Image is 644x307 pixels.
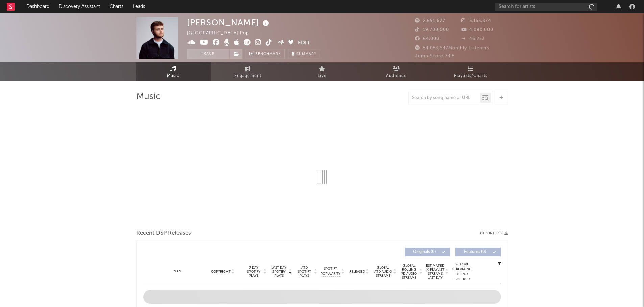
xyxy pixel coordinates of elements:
[434,62,508,81] a: Playlists/Charts
[288,49,320,59] button: Summary
[270,266,288,278] span: Last Day Spotify Plays
[454,72,487,80] span: Playlists/Charts
[349,270,365,274] span: Released
[461,28,493,32] span: 4,090,000
[296,52,316,56] span: Summary
[359,62,434,81] a: Audience
[374,266,392,278] span: Global ATD Audio Streams
[415,46,490,50] span: 54,053,547 Monthly Listeners
[455,248,501,256] button: Features(0)
[452,262,472,282] div: Global Streaming Trend (Last 60D)
[461,37,485,41] span: 46,253
[415,28,449,32] span: 19,700,000
[298,39,310,48] button: Edit
[285,62,359,81] a: Live
[234,72,261,80] span: Engagement
[157,269,201,274] div: Name
[386,72,407,80] span: Audience
[295,266,313,278] span: ATD Spotify Plays
[167,72,180,80] span: Music
[480,231,508,235] button: Export CSV
[400,264,419,280] span: Global Rolling 7D Audio Streams
[136,62,211,81] a: Music
[405,248,450,256] button: Originals(0)
[415,19,445,23] span: 2,691,677
[320,266,340,276] span: Spotify Popularity
[255,50,281,58] span: Benchmark
[460,250,491,254] span: Features ( 0 )
[187,17,271,28] div: [PERSON_NAME]
[187,49,229,59] button: Track
[246,49,285,59] a: Benchmark
[495,3,597,11] input: Search for artists
[211,62,285,81] a: Engagement
[211,270,231,274] span: Copyright
[409,95,480,101] input: Search by song name or URL
[426,264,445,280] span: Estimated % Playlist Streams Last Day
[415,37,439,41] span: 64,000
[245,266,263,278] span: 7 Day Spotify Plays
[187,29,257,37] div: [GEOGRAPHIC_DATA] | Pop
[461,19,491,23] span: 5,155,874
[415,54,455,58] span: Jump Score: 74.5
[409,250,440,254] span: Originals ( 0 )
[136,229,191,237] span: Recent DSP Releases
[318,72,327,80] span: Live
